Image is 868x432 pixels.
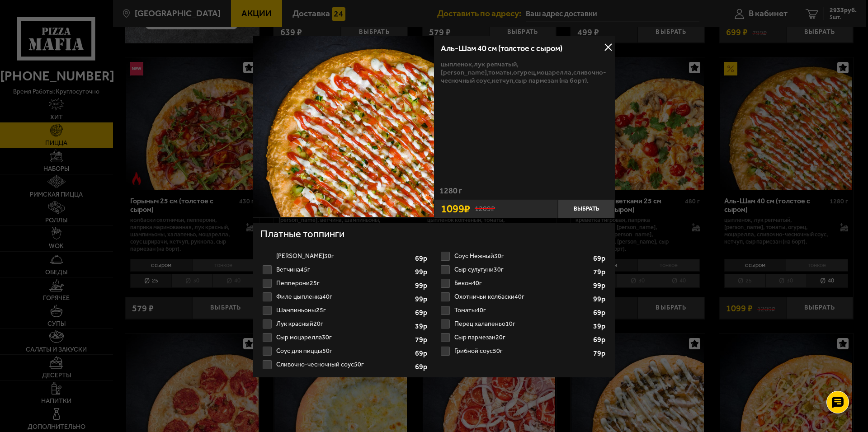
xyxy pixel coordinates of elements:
li: Бекон [439,277,608,290]
strong: 69 р [593,336,608,343]
li: Соус Нежный [439,249,608,263]
strong: 69 р [593,309,608,316]
strong: 99 р [415,282,429,289]
p: цыпленок, лук репчатый, [PERSON_NAME], томаты, огурец, моцарелла, сливочно-чесночный соус, кетчуп... [441,60,608,85]
label: Филе цыпленка 40г [260,290,429,304]
s: 1209 ₽ [475,205,495,212]
strong: 69 р [593,255,608,262]
li: Пепперони [260,277,429,290]
strong: 39 р [593,323,608,330]
strong: 79 р [593,350,608,357]
strong: 99 р [593,282,608,289]
li: Ветчина [260,263,429,277]
strong: 69 р [415,255,429,262]
label: Бекон 40г [439,277,608,290]
label: [PERSON_NAME] 30г [260,249,429,263]
label: Пепперони 25г [260,277,429,290]
li: Сливочно-чесночный соус [260,358,429,371]
label: Лук красный 20г [260,317,429,331]
strong: 99 р [415,296,429,303]
li: Сыр сулугуни [439,263,608,277]
h3: Аль-Шам 40 см (толстое с сыром) [441,44,608,52]
h4: Платные топпинги [260,227,608,244]
strong: 79 р [415,336,429,343]
strong: 69 р [415,350,429,357]
li: Шампиньоны [260,304,429,317]
button: Выбрать [558,199,615,218]
li: Соус для пиццы [260,344,429,358]
label: Ветчина 45г [260,263,429,277]
li: Соус Деликатес [260,249,429,263]
label: Грибной соус 50г [439,344,608,358]
span: 1099 ₽ [441,203,470,214]
label: Сыр сулугуни 30г [439,263,608,277]
strong: 39 р [415,323,429,330]
li: Томаты [439,304,608,317]
strong: 69 р [415,363,429,371]
li: Сыр пармезан [439,331,608,344]
li: Перец халапеньо [439,317,608,331]
label: Соус для пиццы 50г [260,344,429,358]
strong: 99 р [415,268,429,276]
label: Шампиньоны 25г [260,304,429,317]
strong: 99 р [593,296,608,303]
label: Охотничьи колбаски 40г [439,290,608,304]
label: Томаты 40г [439,304,608,317]
li: Сыр моцарелла [260,331,429,344]
label: Сыр пармезан 20г [439,331,608,344]
li: Лук красный [260,317,429,331]
li: Охотничьи колбаски [439,290,608,304]
label: Перец халапеньо 10г [439,317,608,331]
strong: 79 р [593,268,608,276]
li: Филе цыпленка [260,290,429,304]
img: Аль-Шам 40 см (толстое с сыром) [253,36,434,217]
label: Сыр моцарелла 30г [260,331,429,344]
li: Грибной соус [439,344,608,358]
label: Сливочно-чесночный соус 50г [260,358,429,371]
div: 1280 г [434,187,615,199]
strong: 69 р [415,309,429,316]
label: Соус Нежный 30г [439,249,608,263]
